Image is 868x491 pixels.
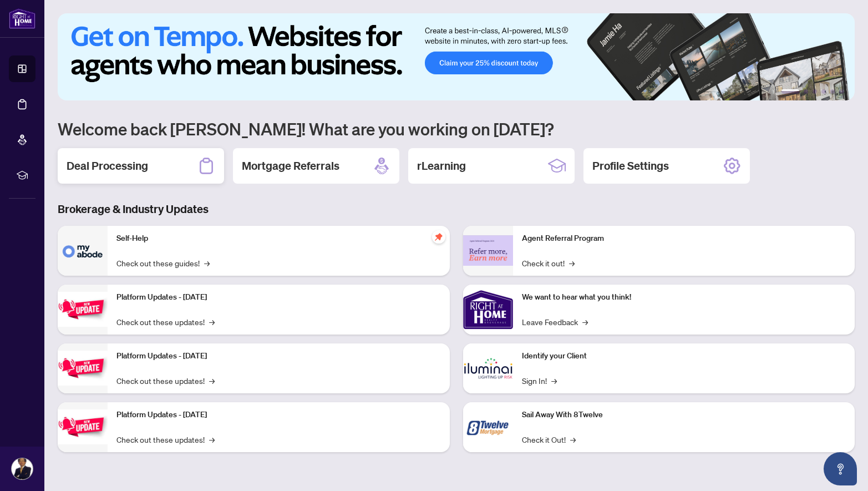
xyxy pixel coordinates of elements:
img: Platform Updates - July 21, 2025 [58,292,108,327]
span: → [209,374,215,387]
a: Check out these updates!→ [116,374,215,387]
h2: Mortgage Referrals [242,158,339,174]
p: Platform Updates - [DATE] [116,409,441,421]
button: 6 [839,89,844,94]
span: → [569,257,575,269]
a: Check out these guides!→ [116,257,210,269]
p: Identify your Client [522,350,846,362]
img: logo [9,8,35,29]
button: 2 [804,89,808,94]
img: Sail Away With 8Twelve [463,402,513,452]
span: → [582,316,588,328]
p: Sail Away With 8Twelve [522,409,846,421]
a: Check out these updates!→ [116,433,215,446]
img: We want to hear what you think! [463,285,513,335]
a: Check it out!→ [522,257,575,269]
span: → [209,433,215,446]
span: → [551,374,557,387]
img: Platform Updates - June 23, 2025 [58,409,108,444]
p: Platform Updates - [DATE] [116,291,441,303]
span: → [204,257,210,269]
a: Check it Out!→ [522,433,576,446]
button: 5 [830,89,835,94]
a: Check out these updates!→ [116,316,215,328]
p: Platform Updates - [DATE] [116,350,441,362]
button: 1 [781,89,799,94]
span: → [209,316,215,328]
button: 3 [813,89,817,94]
a: Sign In!→ [522,374,557,387]
h2: Profile Settings [592,158,669,174]
p: We want to hear what you think! [522,291,846,303]
button: Open asap [824,452,857,485]
h2: rLearning [417,158,466,174]
img: Platform Updates - July 8, 2025 [58,351,108,386]
p: Agent Referral Program [522,232,846,245]
button: 4 [821,89,826,94]
p: Self-Help [116,232,441,245]
img: Slide 0 [58,13,855,100]
a: Leave Feedback→ [522,316,588,328]
h2: Deal Processing [67,158,148,174]
img: Self-Help [58,226,108,276]
img: Agent Referral Program [463,235,513,266]
img: Identify your Client [463,343,513,393]
span: → [570,433,576,446]
img: Profile Icon [12,458,33,479]
h3: Brokerage & Industry Updates [58,201,855,217]
h1: Welcome back [PERSON_NAME]! What are you working on [DATE]? [58,118,855,139]
span: pushpin [432,230,445,244]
